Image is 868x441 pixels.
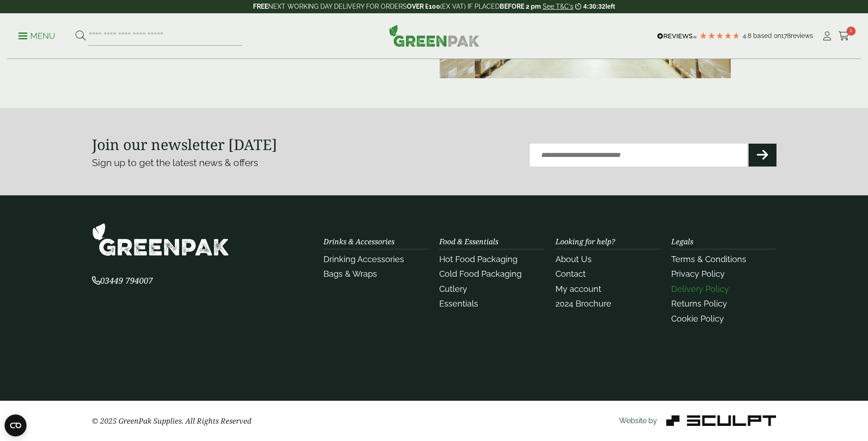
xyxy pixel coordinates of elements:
a: Delivery Policy [671,284,729,294]
img: GreenPak Supplies [389,25,480,47]
div: 4.78 Stars [699,32,740,40]
span: left [605,3,615,10]
a: About Us [555,254,592,264]
span: 1 [846,27,856,36]
a: Bags & Wraps [323,269,377,279]
a: 03449 794007 [92,277,153,285]
span: 4:30:32 [583,3,605,10]
a: Contact [555,269,586,279]
a: Essentials [439,299,478,308]
button: Open CMP widget [5,414,27,436]
span: Website by [619,416,657,425]
a: Terms & Conditions [671,254,746,264]
span: 178 [781,32,791,39]
a: See T&C's [543,3,573,10]
a: Cookie Policy [671,314,724,323]
strong: OVER £100 [407,3,440,10]
a: Menu [18,31,55,40]
p: Sign up to get the latest news & offers [92,156,400,170]
i: Cart [838,32,850,41]
span: reviews [791,32,813,39]
a: Cold Food Packaging [439,269,522,279]
strong: BEFORE 2 pm [500,3,541,10]
strong: FREE [253,3,268,10]
i: My Account [821,32,833,41]
a: Privacy Policy [671,269,725,279]
img: GreenPak Supplies [92,223,229,256]
strong: Join our newsletter [DATE] [92,134,277,154]
a: Cutlery [439,284,467,294]
a: Hot Food Packaging [439,254,518,264]
p: © 2025 GreenPak Supplies. All Rights Reserved [92,415,313,426]
span: 03449 794007 [92,275,153,286]
span: Based on [753,32,781,39]
a: Drinking Accessories [323,254,404,264]
img: REVIEWS.io [657,33,697,39]
a: Returns Policy [671,299,727,308]
a: 1 [838,29,850,43]
a: 2024 Brochure [555,299,611,308]
p: Menu [18,31,55,42]
img: Sculpt [666,415,776,426]
span: 4.8 [743,32,753,39]
a: My account [555,284,601,294]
